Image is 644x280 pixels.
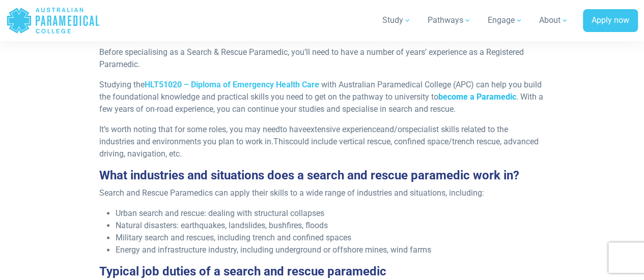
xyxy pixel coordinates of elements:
[273,137,289,146] span: This
[99,92,543,114] span: . With a few years of on-road experience, you can continue your studies and specialise in search ...
[99,125,280,134] span: It’s worth noting that for some roles, you may need
[145,80,319,89] a: HLT51020 – Diploma of Emergency Health Care
[533,6,575,35] a: About
[422,6,478,35] a: Pathways
[376,6,417,35] a: Study
[99,47,524,69] span: Before specialising as a Search & Rescue Paramedic, you’ll need to have a number of years’ experi...
[116,221,328,230] span: Natural disasters: earthquakes, landslides, bushfires, floods
[583,9,638,33] a: Apply now
[99,137,539,159] span: could include vertical rescue, confined space/trench rescue, advanced driving, navigation, etc.
[306,125,380,134] span: extensive experience
[99,80,145,89] span: Studying the
[99,188,484,198] span: Search and Rescue Paramedics can apply their skills to a wide range of industries and situations,...
[99,125,508,146] span: specialist skills related to the industries and environments you plan to work in.
[280,125,306,134] span: to have
[116,233,351,242] span: Military search and rescues, including trench and confined spaces
[99,80,542,102] span: with Australian Paramedical College (APC) can help you build the foundational knowledge and pract...
[438,92,516,102] a: become a Paramedic
[380,125,405,134] span: and/or
[116,208,324,218] span: Urban search and rescue: dealing with structural collapses
[482,6,529,35] a: Engage
[99,264,386,278] span: Typical job duties of a search and rescue paramedic
[6,4,100,37] a: Australian Paramedical College
[116,245,431,255] span: Energy and infrastructure industry, including underground or offshore mines, wind farms
[99,168,519,182] span: What industries and situations does a search and rescue paramedic work in?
